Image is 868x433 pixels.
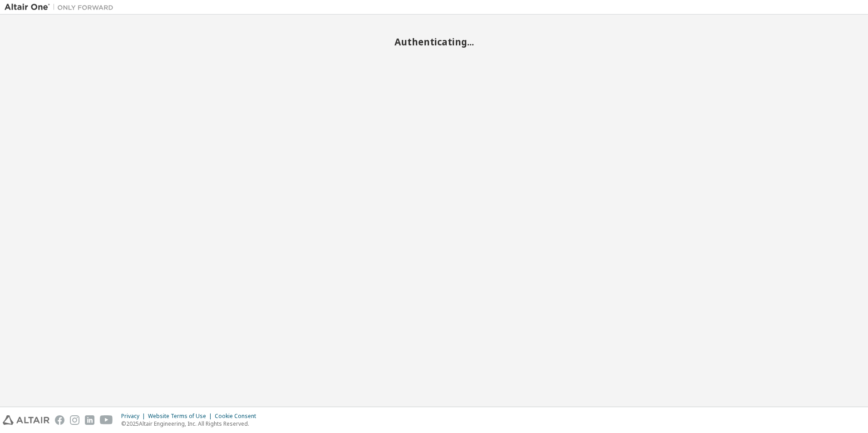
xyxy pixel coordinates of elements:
[5,36,863,48] h2: Authenticating...
[148,413,215,420] div: Website Terms of Use
[3,415,49,425] img: altair_logo.svg
[121,420,261,428] p: © 2025 Altair Engineering, Inc. All Rights Reserved.
[5,3,118,12] img: Altair One
[100,415,113,425] img: youtube.svg
[55,415,64,425] img: facebook.svg
[121,413,148,420] div: Privacy
[70,415,79,425] img: instagram.svg
[215,413,261,420] div: Cookie Consent
[85,415,94,425] img: linkedin.svg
